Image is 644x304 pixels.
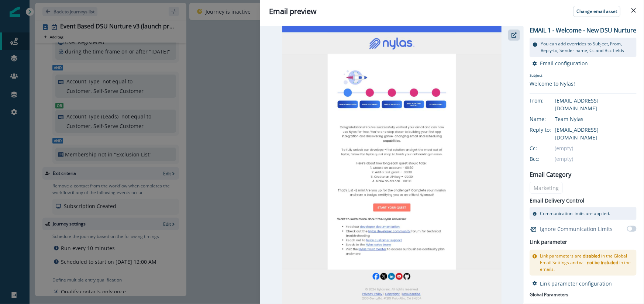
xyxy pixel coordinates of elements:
span: disabled [583,253,600,259]
p: Email Category [530,170,571,179]
div: Reply to: [530,126,566,134]
p: Link parameters are in the Global Email Settings and will in the emails. [540,253,634,273]
p: Link parameter configuration [540,280,612,287]
span: not be included [587,259,618,266]
div: Name: [530,115,566,123]
div: [EMAIL_ADDRESS][DOMAIN_NAME] [555,97,637,112]
div: Team Nylas [555,115,637,123]
button: Close [628,4,640,16]
p: Communication limits are applied. [540,210,610,217]
p: Global Parameters [530,290,568,298]
div: Email preview [269,6,635,17]
div: Bcc: [530,155,566,163]
p: Email configuration [540,60,588,67]
img: email asset unavailable [282,26,502,304]
div: [EMAIL_ADDRESS][DOMAIN_NAME] [555,126,637,141]
p: EMAIL 1 - Welcome - New DSU Nurture [530,26,636,35]
button: Change email asset [573,6,620,17]
div: Cc: [530,144,566,152]
button: Email configuration [533,60,588,67]
p: Change email asset [576,9,617,14]
h2: Link parameter [530,238,567,247]
p: Ignore Communication Limits [540,225,613,233]
p: You can add overrides to Subject, From, Reply-to, Sender name, Cc and Bcc fields [541,41,634,54]
div: Welcome to Nylas! [530,80,575,87]
div: (empty) [555,155,637,163]
div: From: [530,97,566,104]
button: Link parameter configuration [533,280,612,287]
p: Subject [530,73,575,80]
p: Email Delivery Control [530,197,584,204]
div: (empty) [555,144,637,152]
